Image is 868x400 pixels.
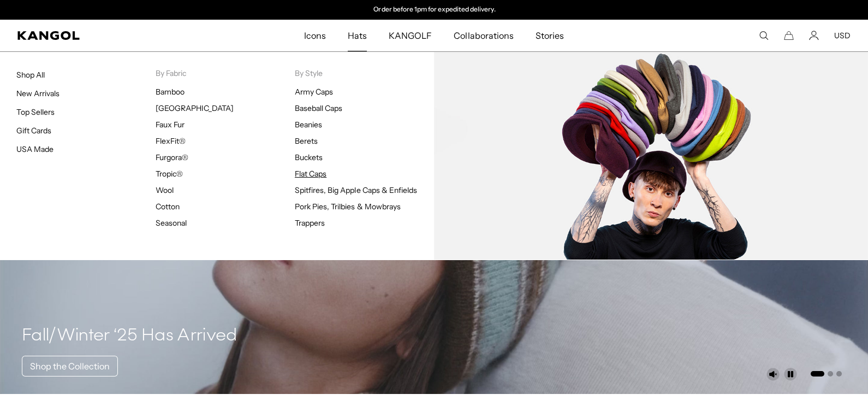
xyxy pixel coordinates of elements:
[156,152,188,162] a: Furgora®
[348,20,367,51] span: Hats
[378,20,443,51] a: KANGOLF
[16,144,53,154] a: USA Made
[293,20,337,51] a: Icons
[17,31,201,40] a: Kangol
[295,103,342,113] a: Baseball Caps
[454,20,513,51] span: Collaborations
[295,120,322,130] a: Beanies
[525,20,575,51] a: Stories
[809,31,819,40] a: Account
[295,218,325,228] a: Trappers
[811,371,824,377] button: Go to slide 1
[784,31,794,40] button: Cart
[295,152,323,162] a: Buckets
[322,5,546,14] slideshow-component: Announcement bar
[836,371,842,377] button: Go to slide 3
[295,202,401,211] a: Pork Pies, Trilbies & Mowbrays
[828,371,833,377] button: Go to slide 2
[295,185,417,195] a: Spitfires, Big Apple Caps & Enfields
[156,169,183,179] a: Tropic®
[156,136,186,146] a: FlexFit®
[434,52,868,260] img: Flat_Caps.jpg
[443,20,524,51] a: Collaborations
[295,68,434,78] p: By Style
[295,87,333,97] a: Army Caps
[156,185,174,195] a: Wool
[759,31,769,40] summary: Search here
[156,202,180,211] a: Cotton
[304,20,326,51] span: Icons
[16,89,60,98] a: New Arrivals
[322,5,547,14] div: 2 of 2
[22,325,237,347] h4: Fall/Winter ‘25 Has Arrived
[389,20,432,51] span: KANGOLF
[337,20,378,51] a: Hats
[156,87,185,97] a: Bamboo
[16,107,55,117] a: Top Sellers
[156,103,234,113] a: [GEOGRAPHIC_DATA]
[834,31,851,40] button: USD
[373,5,495,14] p: Order before 1pm for expedited delivery.
[22,356,118,377] a: Shop the Collection
[295,136,318,146] a: Berets
[156,218,187,228] a: Seasonal
[536,20,564,51] span: Stories
[766,368,780,381] button: Unmute
[16,70,45,80] a: Shop All
[156,120,185,130] a: Faux Fur
[295,169,326,179] a: Flat Caps
[16,126,51,136] a: Gift Cards
[156,68,295,78] p: By Fabric
[784,368,797,381] button: Pause
[810,369,842,378] ul: Select a slide to show
[322,5,547,14] div: Announcement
